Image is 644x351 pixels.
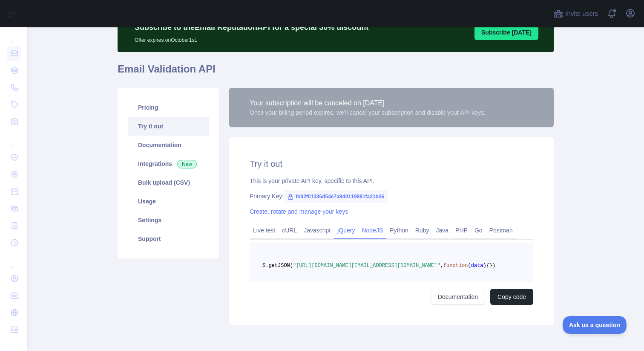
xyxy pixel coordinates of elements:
[250,223,279,237] a: Live test
[135,33,368,44] p: Offer expires on October 1st.
[128,136,209,154] a: Documentation
[135,21,368,33] p: Subscribe to the Email Reputation API for a special 30 % discount
[250,158,533,170] h2: Try it out
[293,263,440,269] span: "[URL][DOMAIN_NAME][EMAIL_ADDRESS][DOMAIN_NAME]"
[250,208,348,215] a: Create, rotate and manage your keys
[284,190,388,203] span: fb92f01336d54e7a8d0119881fa21b36
[279,223,300,237] a: cURL
[250,98,486,108] div: Your subscription will be canceled on [DATE]
[250,177,533,185] div: This is your private API key, specific to this API.
[262,263,293,269] span: $.getJSON(
[552,7,600,20] button: Invite users
[433,223,452,237] a: Java
[440,263,443,269] span: ,
[128,192,209,211] a: Usage
[483,263,486,269] span: )
[358,223,386,237] a: NodeJS
[468,263,471,269] span: (
[128,98,209,117] a: Pricing
[486,263,489,269] span: {
[250,108,486,117] div: Once your billing period expires, we'll cancel your subscription and disable your API keys.
[489,263,495,269] span: })
[563,316,627,334] iframe: Toggle Customer Support
[490,289,533,305] button: Copy code
[412,223,433,237] a: Ruby
[118,62,554,83] h1: Email Validation API
[565,9,598,19] span: Invite users
[474,25,538,40] button: Subscribe [DATE]
[486,223,516,237] a: Postman
[471,263,483,269] span: data
[431,289,485,305] a: Documentation
[300,223,334,237] a: Javascript
[128,117,209,136] a: Try it out
[250,192,533,200] div: Primary Key:
[7,27,20,44] div: ...
[128,211,209,229] a: Settings
[128,229,209,248] a: Support
[128,154,209,173] a: Integrations New
[334,223,358,237] a: jQuery
[7,131,20,148] div: ...
[443,263,468,269] span: function
[128,173,209,192] a: Bulk upload (CSV)
[7,252,20,269] div: ...
[177,160,197,168] span: New
[386,223,412,237] a: Python
[452,223,471,237] a: PHP
[471,223,486,237] a: Go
